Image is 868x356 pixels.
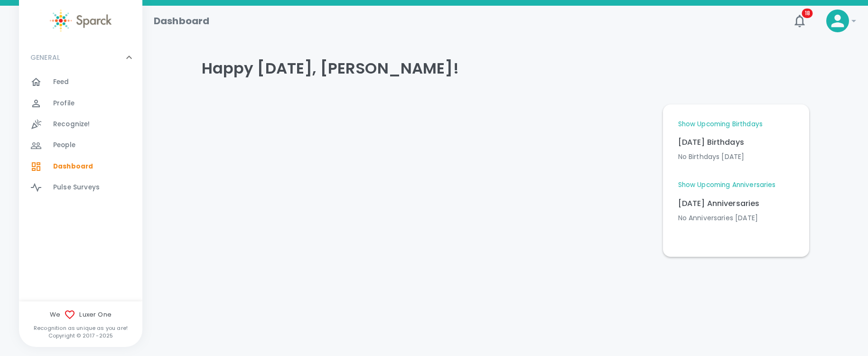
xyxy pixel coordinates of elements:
span: People [53,141,75,150]
p: GENERAL [30,53,60,62]
button: 18 [788,9,811,32]
h1: Dashboard [154,13,209,28]
a: Feed [19,72,142,93]
p: [DATE] Birthdays [678,137,794,148]
span: We Luxer One [19,309,142,320]
a: Dashboard [19,156,142,177]
p: No Anniversaries [DATE] [678,213,794,223]
a: People [19,135,142,156]
span: Feed [53,77,69,87]
div: GENERAL [19,43,142,72]
p: [DATE] Anniversaries [678,198,794,209]
p: No Birthdays [DATE] [678,152,794,161]
div: GENERAL [19,72,142,202]
a: Profile [19,93,142,114]
a: Show Upcoming Birthdays [678,120,763,129]
span: Recognize! [53,120,90,129]
a: Pulse Surveys [19,177,142,198]
span: 18 [802,9,813,18]
span: Profile [53,99,75,108]
span: Dashboard [53,162,93,171]
span: Pulse Surveys [53,183,100,192]
a: Sparck logo [19,9,142,32]
p: Recognition as unique as you are! [19,324,142,332]
h4: Happy [DATE], [PERSON_NAME]! [202,59,809,78]
a: Show Upcoming Anniversaries [678,180,776,190]
img: Sparck logo [50,9,112,32]
a: Recognize! [19,114,142,135]
p: Copyright © 2017 - 2025 [19,332,142,339]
